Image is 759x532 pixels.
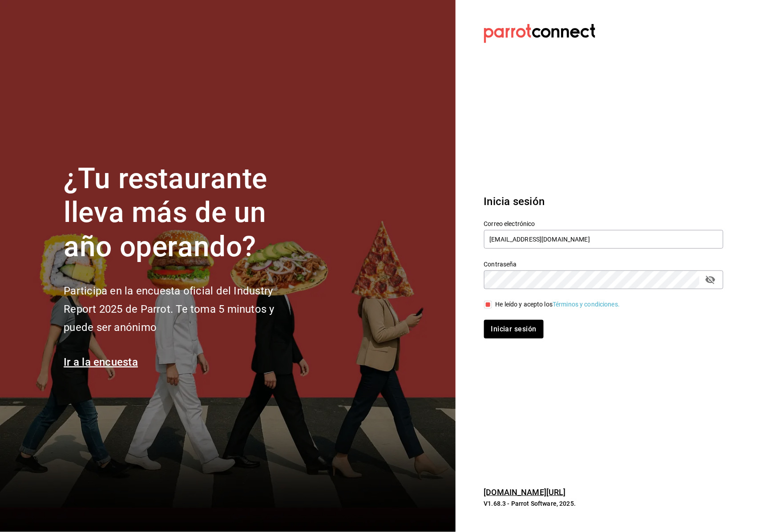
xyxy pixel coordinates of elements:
[703,272,718,287] button: passwordField
[484,320,544,339] button: Iniciar sesión
[484,193,723,210] h3: Inicia sesión
[484,230,723,249] input: Ingresa tu correo electrónico
[64,282,304,336] h2: Participa en la encuesta oficial del Industry Report 2025 de Parrot. Te toma 5 minutos y puede se...
[484,488,566,497] a: [DOMAIN_NAME][URL]
[484,499,723,508] p: V1.68.3 - Parrot Software, 2025.
[496,300,620,309] div: He leído y acepto los
[64,162,304,264] h1: ¿Tu restaurante lleva más de un año operando?
[484,221,723,227] label: Correo electrónico
[553,301,620,308] a: Términos y condiciones.
[484,261,723,267] label: Contraseña
[64,356,138,368] a: Ir a la encuesta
